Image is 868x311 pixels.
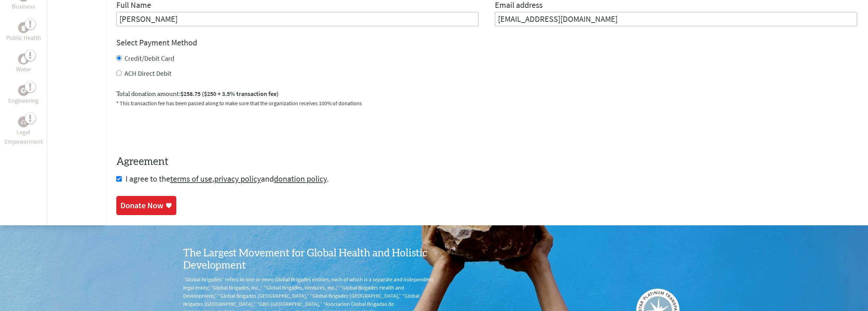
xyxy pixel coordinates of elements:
p: Water [16,65,31,74]
p: Public Health [6,33,41,43]
p: Business [12,2,35,11]
a: WaterWater [16,54,31,74]
p: * This transaction fee has been passed along to make sure that the organization receives 100% of ... [116,99,857,107]
div: Engineering [18,85,29,96]
img: Engineering [21,88,26,93]
div: Public Health [18,22,29,33]
img: Public Health [21,24,26,31]
label: Total donation amount: [116,89,279,99]
iframe: reCAPTCHA [116,115,220,142]
div: Donate Now [120,200,163,211]
h3: The Largest Movement for Global Health and Holistic Development [183,247,434,272]
a: Public HealthPublic Health [6,22,41,43]
div: Water [18,54,29,65]
input: Your Email [495,12,857,26]
img: Water [21,55,26,63]
p: Engineering [8,96,39,105]
h4: Agreement [116,156,857,168]
img: Legal Empowerment [21,120,26,124]
a: terms of use [170,173,212,184]
a: donation policy [274,173,327,184]
a: EngineeringEngineering [8,85,39,105]
span: $258.75 ($250 + 3.5% transaction fee) [180,90,279,98]
span: I agree to the , and . [126,173,329,184]
a: Donate Now [116,196,176,215]
a: Legal EmpowermentLegal Empowerment [1,116,45,146]
a: privacy policy [214,173,261,184]
div: Legal Empowerment [18,116,29,127]
input: Enter Full Name [116,12,479,26]
label: Credit/Debit Card [124,54,174,62]
h4: Select Payment Method [116,37,857,48]
label: ACH Direct Debit [124,69,172,77]
p: Legal Empowerment [1,127,45,146]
